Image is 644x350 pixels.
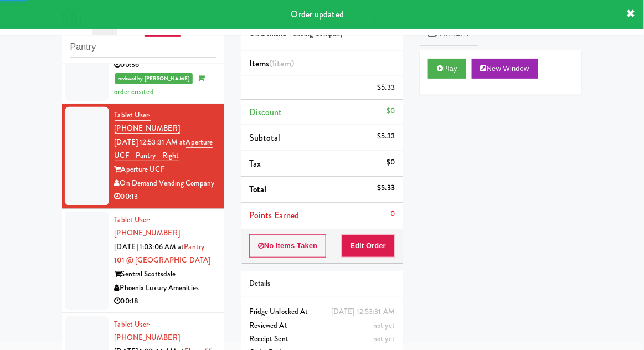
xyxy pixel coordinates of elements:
[249,234,327,258] button: No Items Taken
[249,157,261,170] span: Tax
[115,177,216,191] div: On Demand Vending Company
[115,241,184,252] span: [DATE] 1:03:06 AM at
[115,137,186,147] span: [DATE] 12:53:31 AM at
[115,281,216,295] div: Phoenix Luxury Amenities
[115,295,216,308] div: 00:18
[249,30,395,38] h5: On Demand Vending Company
[249,319,395,333] div: Reviewed At
[115,163,216,177] div: Aperture UCF
[428,59,466,79] button: Play
[249,183,267,195] span: Total
[378,181,395,195] div: $5.33
[249,277,395,291] div: Details
[115,319,180,343] a: Tablet User· [PHONE_NUMBER]
[249,57,294,70] span: Items
[115,110,180,135] a: Tablet User· [PHONE_NUMBER]
[387,156,395,169] div: $0
[249,209,299,222] span: Points Earned
[115,267,216,281] div: Sentral Scottsdale
[291,8,344,20] span: Order updated
[249,106,282,119] span: Discount
[387,104,395,118] div: $0
[378,130,395,143] div: $5.33
[249,305,395,319] div: Fridge Unlocked At
[378,81,395,95] div: $5.33
[249,131,281,144] span: Subtotal
[342,234,395,258] button: Edit Order
[62,104,224,209] li: Tablet User· [PHONE_NUMBER][DATE] 12:53:31 AM atAperture UCF - Pantry - RightAperture UCFOn Deman...
[269,57,294,70] span: (1 )
[70,37,216,58] input: Search vision orders
[115,73,193,84] span: reviewed by [PERSON_NAME]
[62,209,224,313] li: Tablet User· [PHONE_NUMBER][DATE] 1:03:06 AM atPantry 101 @ [GEOGRAPHIC_DATA]Sentral ScottsdalePh...
[115,73,205,97] span: order created
[373,333,395,344] span: not yet
[331,305,395,319] div: [DATE] 12:53:31 AM
[373,320,395,331] span: not yet
[275,57,291,70] ng-pluralize: item
[249,332,395,346] div: Receipt Sent
[115,214,180,239] a: Tablet User· [PHONE_NUMBER]
[472,59,538,79] button: New Window
[115,58,216,72] div: 00:36
[115,190,216,204] div: 00:13
[390,207,395,221] div: 0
